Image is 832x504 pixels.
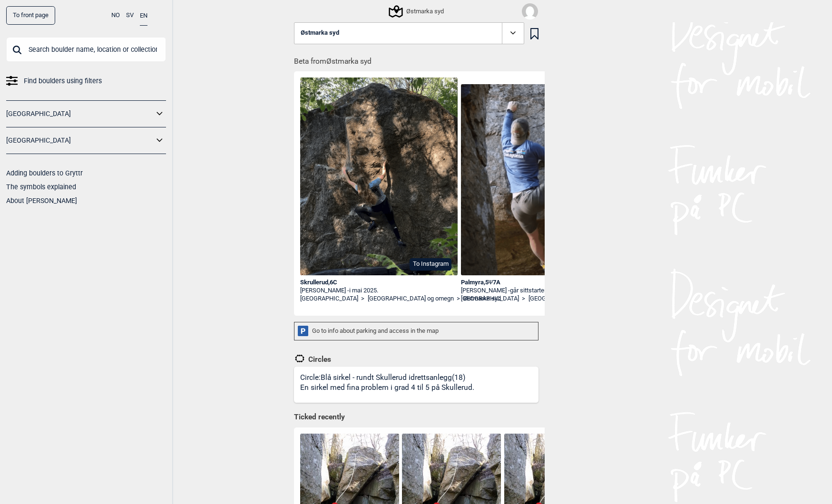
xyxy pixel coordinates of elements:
[305,355,332,364] span: Circles
[461,287,619,295] div: [PERSON_NAME] -
[410,258,451,271] button: To Instagram
[294,322,538,340] div: Go to info about parking and access in the map
[6,107,154,121] a: [GEOGRAPHIC_DATA]
[6,37,166,62] input: Search boulder name, location or collection
[294,22,524,44] button: Østmarka syd
[300,78,458,283] img: Synne pa Skrullerud
[300,287,458,295] div: [PERSON_NAME] -
[294,412,538,423] h1: Ticked recently
[522,3,538,19] img: User fallback1
[126,6,134,25] button: SV
[294,367,538,403] a: Circle:Blå sirkel - rundt Skullerud idrettsanlegg(18)En sirkel med fina problem i grad 4 til 5 på...
[300,295,358,303] a: [GEOGRAPHIC_DATA]
[361,295,364,303] span: >
[300,373,478,403] div: Circle: Blå sirkel - rundt Skullerud idrettsanlegg (18)
[6,74,166,88] a: Find boulders using filters
[24,74,102,88] span: Find boulders using filters
[301,29,339,37] span: Østmarka syd
[390,6,444,17] div: Østmarka syd
[300,382,474,393] p: En sirkel med fina problem i grad 4 til 5 på Skullerud.
[140,6,147,26] button: EN
[6,183,76,191] a: The symbols explained
[300,279,458,287] div: Skrullerud , 6C
[6,169,83,177] a: Adding boulders to Gryttr
[529,295,615,303] a: [GEOGRAPHIC_DATA] og omegn
[461,84,619,275] img: Stian pa Palmyra
[461,279,619,287] div: Palmyra , 5 7A
[461,295,519,303] a: [GEOGRAPHIC_DATA]
[6,134,154,147] a: [GEOGRAPHIC_DATA]
[294,50,545,67] h1: Beta from Østmarka syd
[522,295,525,303] span: >
[368,295,454,303] a: [GEOGRAPHIC_DATA] og omegn
[510,287,571,294] span: går sittstarten i [DATE].
[457,295,460,303] span: >
[6,197,77,204] a: About [PERSON_NAME]
[111,6,120,25] button: NO
[6,6,55,25] a: To front page
[489,279,493,286] span: Ψ
[349,287,378,294] span: i mai 2025.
